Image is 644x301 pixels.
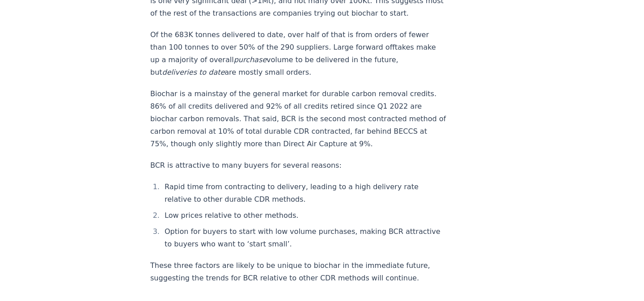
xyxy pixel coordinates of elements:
[162,68,197,76] em: deliveries
[150,29,446,79] p: Of the 683K tonnes delivered to date, over half of that is from orders of fewer than 100 tonnes t...
[199,68,225,76] em: to date
[162,225,446,250] li: Option for buyers to start with low volume purchases, making BCR attractive to buyers who want to...
[150,88,446,150] p: Biochar is a mainstay of the general market for durable carbon removal credits. 86% of all credit...
[162,181,446,206] li: Rapid time from contracting to delivery, leading to a high delivery rate relative to other durabl...
[234,55,267,64] em: purchase
[150,159,446,172] p: BCR is attractive to many buyers for several reasons:
[150,259,446,284] p: These three factors are likely to be unique to biochar in the immediate future, suggesting the tr...
[162,209,446,222] li: Low prices relative to other methods.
